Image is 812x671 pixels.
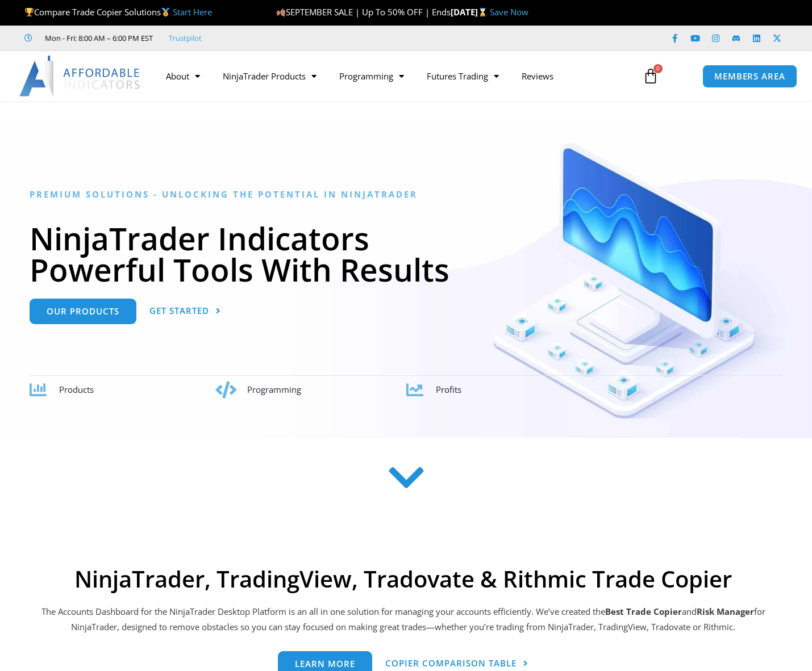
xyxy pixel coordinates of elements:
a: Our Products [30,299,136,324]
a: Trustpilot [169,31,202,45]
span: Get Started [149,307,209,315]
span: Copier Comparison Table [385,659,517,668]
img: 🍂 [277,8,285,16]
a: About [155,63,211,89]
h6: Premium Solutions - Unlocking the Potential in NinjaTrader [30,189,782,200]
strong: [DATE] [451,6,490,18]
a: Futures Trading [415,63,510,89]
img: LogoAI | Affordable Indicators – NinjaTrader [19,56,141,97]
h1: NinjaTrader Indicators Powerful Tools With Results [30,223,782,285]
a: Reviews [510,63,565,89]
a: 0 [626,60,676,93]
a: MEMBERS AREA [702,65,797,88]
a: NinjaTrader Products [211,63,328,89]
span: 0 [653,64,663,73]
span: Mon - Fri: 8:00 AM – 6:00 PM EST [42,31,153,45]
strong: Risk Manager [697,606,754,617]
h2: NinjaTrader, TradingView, Tradovate & Rithmic Trade Copier [40,565,767,593]
a: Programming [328,63,415,89]
nav: Menu [155,63,634,89]
span: Learn more [295,660,355,668]
span: Our Products [47,307,119,316]
p: The Accounts Dashboard for the NinjaTrader Desktop Platform is an all in one solution for managin... [40,604,767,636]
b: Best Trade Copier [605,606,682,617]
span: SEPTEMBER SALE | Up To 50% OFF | Ends [276,6,451,18]
img: 🥇 [161,8,170,16]
img: ⌛ [478,8,487,16]
img: 🏆 [25,8,34,16]
a: Start Here [173,6,212,18]
a: Save Now [490,6,528,18]
a: Get Started [149,299,221,324]
span: Products [59,384,94,395]
span: Compare Trade Copier Solutions [24,6,212,18]
span: MEMBERS AREA [714,72,785,81]
span: Profits [436,384,461,395]
span: Programming [247,384,301,395]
